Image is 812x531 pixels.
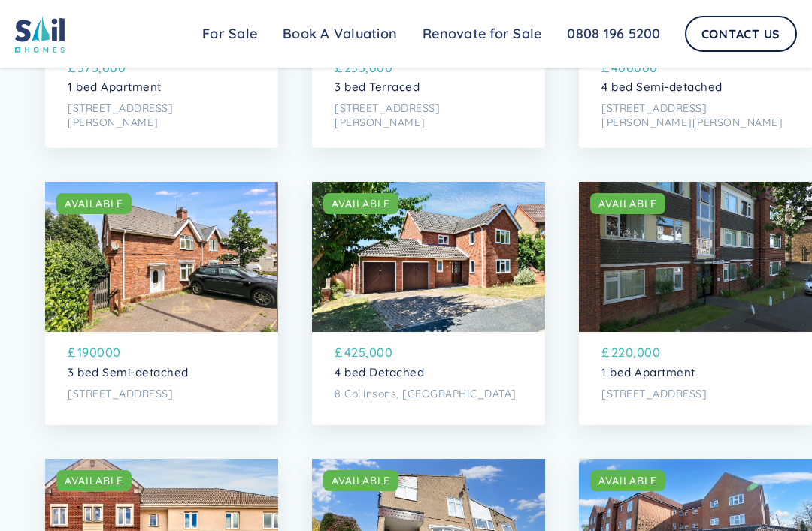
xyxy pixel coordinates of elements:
p: £ [335,343,343,361]
div: AVAILABLE [332,196,390,211]
a: 0808 196 5200 [554,19,673,49]
p: £ [601,343,610,361]
p: 220,000 [611,343,661,361]
p: 8 Collinsons, [GEOGRAPHIC_DATA] [335,387,523,400]
p: 1 bed Apartment [601,366,789,379]
p: [STREET_ADDRESS] [68,387,256,400]
p: [STREET_ADDRESS] [601,387,789,400]
p: 425,000 [344,343,393,361]
div: AVAILABLE [332,473,390,488]
div: AVAILABLE [598,196,657,211]
p: 190000 [77,343,121,361]
a: AVAILABLE£220,0001 bed Apartment[STREET_ADDRESS] [579,182,812,425]
p: 4 bed Detached [335,366,523,379]
p: [STREET_ADDRESS][PERSON_NAME] [68,101,256,129]
p: 3 bed Terraced [335,80,523,94]
div: AVAILABLE [65,473,123,488]
img: sail home logo colored [15,15,65,53]
a: For Sale [189,19,270,49]
p: [STREET_ADDRESS][PERSON_NAME][PERSON_NAME] [601,101,789,129]
p: 4 bed Semi-detached [601,80,789,94]
div: AVAILABLE [598,473,657,488]
a: Contact Us [685,16,798,52]
a: AVAILABLE£425,0004 bed Detached8 Collinsons, [GEOGRAPHIC_DATA] [312,182,545,425]
a: Renovate for Sale [410,19,554,49]
p: 3 bed Semi-detached [68,366,256,379]
a: Book A Valuation [270,19,410,49]
div: AVAILABLE [65,196,123,211]
p: £ [68,343,76,361]
p: 1 bed Apartment [68,80,256,94]
a: AVAILABLE£1900003 bed Semi-detached[STREET_ADDRESS] [45,182,278,425]
p: [STREET_ADDRESS][PERSON_NAME] [335,101,523,129]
